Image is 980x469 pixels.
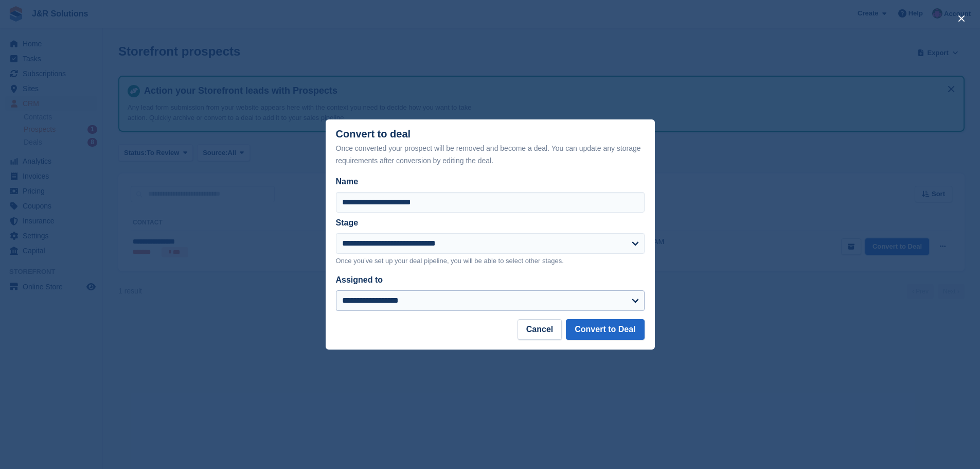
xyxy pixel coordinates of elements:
p: Once you've set up your deal pipeline, you will be able to select other stages. [336,256,645,266]
div: Convert to deal [336,128,645,167]
button: Convert to Deal [566,319,644,340]
label: Assigned to [336,275,383,284]
button: close [953,10,970,27]
label: Stage [336,218,359,227]
div: Once converted your prospect will be removed and become a deal. You can update any storage requir... [336,142,645,167]
label: Name [336,176,645,188]
button: Cancel [518,319,562,340]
